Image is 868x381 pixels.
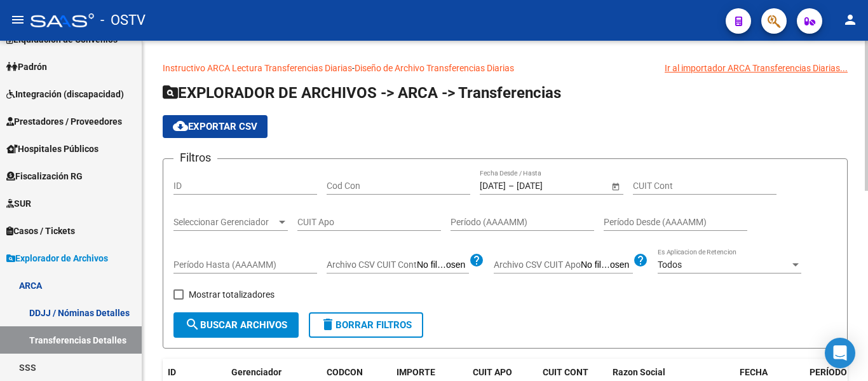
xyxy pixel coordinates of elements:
[163,63,352,73] a: Instructivo ARCA Lectura Transferencias Diarias
[6,87,124,101] span: Integración (discapacidad)
[397,367,435,377] span: IMPORTE
[609,179,622,193] button: Open calendar
[658,260,682,270] span: Todos
[843,12,858,27] mat-icon: person
[173,217,276,228] span: Seleccionar Gerenciador
[163,115,268,138] button: Exportar CSV
[185,319,287,331] span: Buscar Archivos
[6,224,75,238] span: Casos / Tickets
[508,181,514,191] span: –
[6,251,108,265] span: Explorador de Archivos
[633,253,648,268] mat-icon: help
[469,253,484,268] mat-icon: help
[189,287,275,302] span: Mostrar totalizadores
[581,260,633,271] input: Archivo CSV CUIT Apo
[100,6,146,34] span: - OSTV
[665,61,848,75] div: Ir al importador ARCA Transferencias Diarias...
[231,367,281,377] span: Gerenciador
[320,319,412,331] span: Borrar Filtros
[163,61,848,75] p: -
[173,312,299,338] button: Buscar Archivos
[494,260,581,270] span: Archivo CSV CUIT Apo
[6,169,83,183] span: Fiscalización RG
[6,60,47,74] span: Padrón
[543,367,588,377] span: CUIT CONT
[309,312,423,338] button: Borrar Filtros
[173,149,217,167] h3: Filtros
[6,197,31,211] span: SUR
[10,12,25,27] mat-icon: menu
[173,118,188,134] mat-icon: cloud_download
[327,260,417,270] span: Archivo CSV CUIT Cont
[480,181,506,191] input: Fecha inicio
[473,367,512,377] span: CUIT APO
[517,181,579,191] input: Fecha fin
[825,338,855,368] div: Open Intercom Messenger
[613,367,665,377] span: Razon Social
[6,114,122,128] span: Prestadores / Proveedores
[810,367,847,377] span: PERÍODO
[417,260,469,271] input: Archivo CSV CUIT Cont
[173,121,257,132] span: Exportar CSV
[6,142,98,156] span: Hospitales Públicos
[163,84,561,102] span: EXPLORADOR DE ARCHIVOS -> ARCA -> Transferencias
[168,367,176,377] span: ID
[320,317,336,332] mat-icon: delete
[185,317,200,332] mat-icon: search
[355,63,514,73] a: Diseño de Archivo Transferencias Diarias
[327,367,363,377] span: CODCON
